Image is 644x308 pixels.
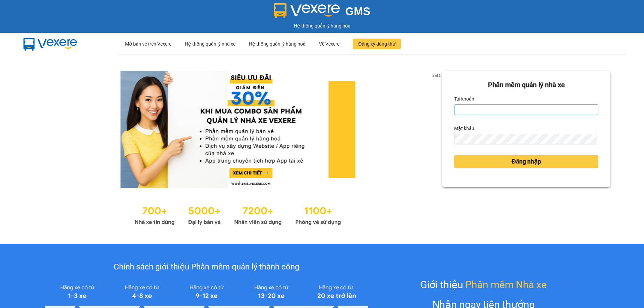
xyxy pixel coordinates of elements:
[245,180,247,183] li: slide item 3
[319,33,339,55] div: Về Vexere
[249,33,306,55] div: Hệ thống quản lý hàng hoá
[345,5,370,17] span: GMS
[358,40,395,48] span: Đăng ký dùng thử
[236,180,239,183] li: slide item 2
[420,277,547,293] div: Giới thiệu
[454,94,474,104] label: Tài khoản
[454,134,597,144] input: Mật khẩu
[274,10,371,15] a: GMS
[2,22,642,29] div: Hệ thống quản lý hàng hóa
[433,71,442,188] button: next slide / item
[465,277,547,293] span: Phần mềm Nhà xe
[135,202,341,227] img: Statistics.png
[274,3,340,18] img: logo 2
[454,123,474,134] label: Mật khẩu
[34,71,43,188] button: previous slide / item
[454,80,598,90] div: Phần mềm quản lý nhà xe
[454,155,598,168] button: Đăng nhập
[228,180,231,183] li: slide item 1
[17,33,84,55] img: mbUUG5Q.png
[185,33,235,55] div: Hệ thống quản lý nhà xe
[125,33,171,55] div: Mở bán vé trên Vexere
[45,261,368,273] div: Chính sách giới thiệu Phần mềm quản lý thành công
[512,157,541,166] span: Đăng nhập
[454,104,598,115] input: Tài khoản
[353,39,401,49] button: Đăng ký dùng thử
[430,71,442,80] p: 2 of 3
